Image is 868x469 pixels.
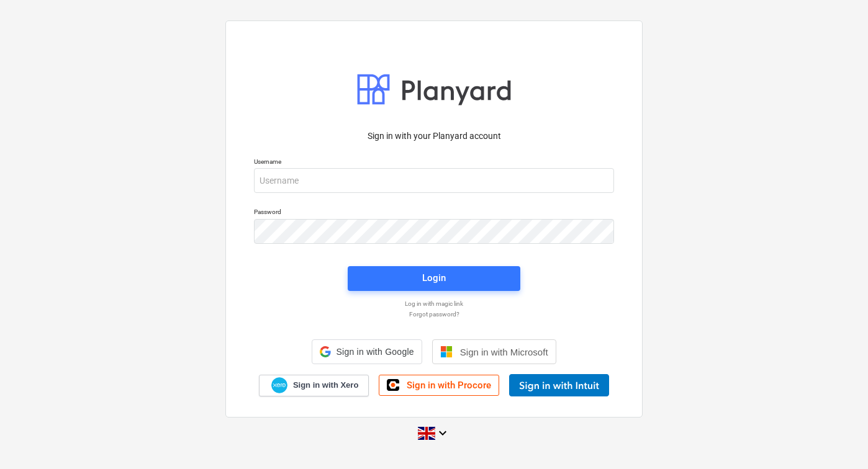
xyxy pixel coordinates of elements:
[435,426,450,440] i: keyboard_arrow_down
[460,347,548,357] span: Sign in with Microsoft
[254,130,614,143] p: Sign in with your Planyard account
[440,346,453,358] img: Microsoft logo
[254,208,614,218] p: Password
[379,375,499,396] a: Sign in with Procore
[259,375,369,396] a: Sign in with Xero
[312,339,422,364] div: Sign in with Google
[254,168,614,193] input: Username
[348,266,520,291] button: Login
[248,300,620,308] a: Log in with magic link
[293,380,358,391] span: Sign in with Xero
[248,310,620,318] a: Forgot password?
[271,377,287,394] img: Xero logo
[407,380,491,391] span: Sign in with Procore
[336,347,414,357] span: Sign in with Google
[422,270,446,286] div: Login
[254,158,614,168] p: Username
